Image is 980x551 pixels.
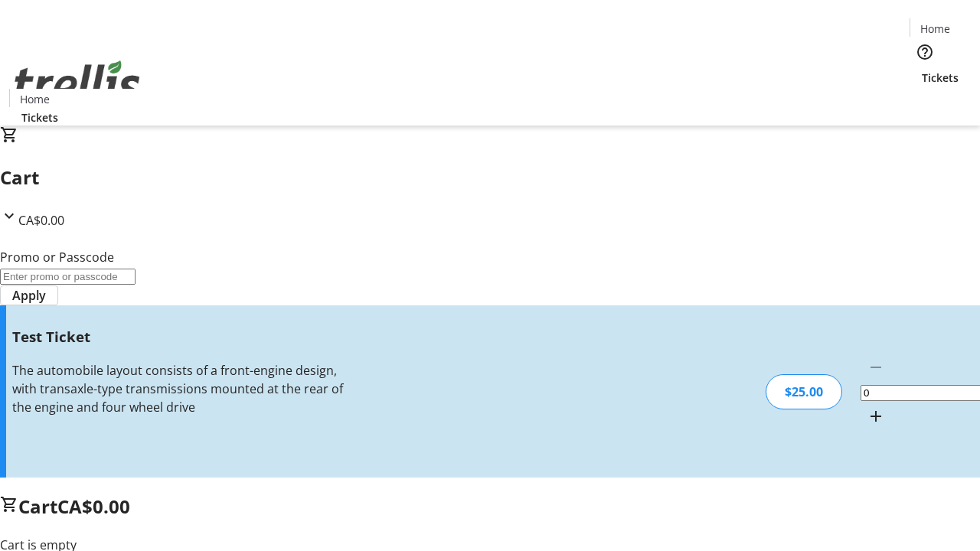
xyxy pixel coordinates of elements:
span: Apply [12,286,46,305]
div: $25.00 [766,374,842,409]
span: CA$0.00 [57,494,130,519]
span: Home [20,91,50,107]
span: Tickets [922,70,959,86]
a: Home [10,91,59,107]
button: Increment by one [861,401,891,432]
a: Tickets [9,109,70,126]
button: Cart [910,86,940,116]
button: Help [910,37,940,67]
a: Home [910,21,959,37]
h3: Test Ticket [12,326,347,347]
a: Tickets [910,70,971,86]
span: Home [920,21,950,37]
span: CA$0.00 [18,212,64,229]
div: The automobile layout consists of a front-engine design, with transaxle-type transmissions mounte... [12,361,347,416]
img: Orient E2E Organization Y7NcwNvPtw's Logo [9,44,145,120]
span: Tickets [21,109,58,126]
